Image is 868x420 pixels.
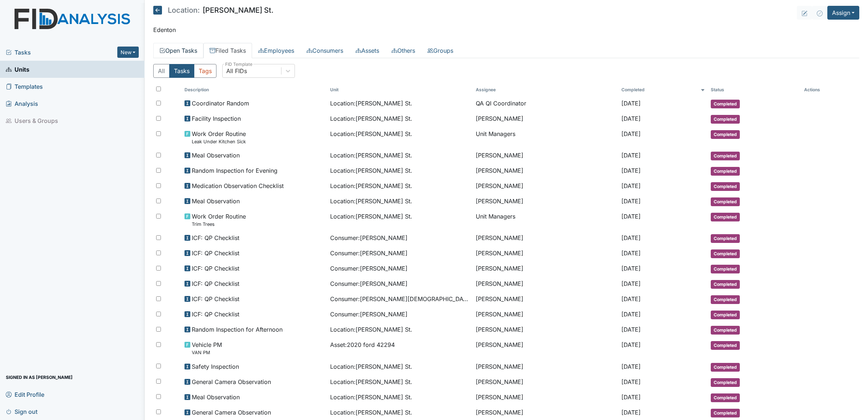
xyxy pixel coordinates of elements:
span: [DATE] [621,265,641,272]
span: Facility Inspection [192,114,241,123]
span: [DATE] [621,311,641,318]
span: [DATE] [621,182,641,189]
span: Consumer : [PERSON_NAME] [330,264,407,273]
td: [PERSON_NAME] [473,163,618,179]
span: ICF: QP Checklist [192,279,239,288]
span: Location : [PERSON_NAME] St. [330,99,412,108]
a: Tasks [6,48,117,57]
button: New [117,47,139,58]
td: [PERSON_NAME] [473,307,618,322]
span: [DATE] [621,213,641,220]
span: Location : [PERSON_NAME] St. [330,377,412,386]
span: Completed [711,341,740,350]
button: All [153,64,170,78]
a: Filed Tasks [203,43,252,58]
a: Consumers [300,43,349,58]
span: Coordinator Random [192,99,249,108]
td: [PERSON_NAME] [473,337,618,359]
span: Consumer : [PERSON_NAME] [330,249,407,257]
td: [PERSON_NAME] [473,375,618,390]
td: [PERSON_NAME] [473,276,618,292]
button: Tags [194,64,216,78]
span: Location : [PERSON_NAME] St. [330,166,412,175]
span: Completed [711,115,740,124]
span: [DATE] [621,409,641,416]
span: General Camera Observation [192,377,271,386]
span: Location : [PERSON_NAME] St. [330,114,412,123]
span: Vehicle PM VAN PM [192,340,222,356]
span: ICF: QP Checklist [192,233,239,242]
h5: [PERSON_NAME] St. [153,6,273,15]
span: [DATE] [621,341,641,348]
span: [DATE] [621,295,641,303]
td: [PERSON_NAME] [473,231,618,246]
td: Unit Managers [473,127,618,148]
div: Type filter [153,64,216,78]
th: Toggle SortBy [182,84,327,96]
td: [PERSON_NAME] [473,246,618,261]
span: Completed [711,130,740,139]
td: [PERSON_NAME] [473,148,618,163]
span: Completed [711,100,740,108]
span: Completed [711,167,740,176]
span: Random Inspection for Afternoon [192,325,283,334]
td: QA QI Coordinator [473,96,618,111]
span: [DATE] [621,100,641,107]
th: Toggle SortBy [708,84,801,96]
span: Location : [PERSON_NAME] St. [330,151,412,160]
span: Meal Observation [192,151,240,160]
span: Random Inspection for Evening [192,166,277,175]
span: Location : [PERSON_NAME] St. [330,129,412,138]
span: Units [6,64,29,75]
td: Unit Managers [473,209,618,231]
span: Safety Inspection [192,362,239,371]
span: [DATE] [621,197,641,205]
span: Completed [711,152,740,160]
a: Others [385,43,421,58]
input: Toggle All Rows Selected [156,87,161,91]
a: Open Tasks [153,43,203,58]
td: [PERSON_NAME] [473,359,618,375]
span: Sign out [6,406,37,417]
td: [PERSON_NAME] [473,111,618,127]
span: [DATE] [621,378,641,385]
span: ICF: QP Checklist [192,249,239,257]
span: [DATE] [621,130,641,137]
td: [PERSON_NAME] [473,194,618,209]
span: [DATE] [621,249,641,257]
button: Assign [827,6,859,20]
span: Consumer : [PERSON_NAME] [330,279,407,288]
span: Edit Profile [6,389,44,400]
span: Completed [711,265,740,273]
span: ICF: QP Checklist [192,310,239,319]
span: [DATE] [621,167,641,174]
span: Location : [PERSON_NAME] St. [330,181,412,190]
span: Meal Observation [192,393,240,401]
a: Groups [421,43,459,58]
span: Analysis [6,98,38,109]
span: [DATE] [621,115,641,122]
p: Edenton [153,25,859,34]
span: Location : [PERSON_NAME] St. [330,362,412,371]
span: Completed [711,197,740,206]
th: Toggle SortBy [327,84,473,96]
td: [PERSON_NAME] [473,322,618,337]
span: Completed [711,363,740,372]
span: Signed in as [PERSON_NAME] [6,372,73,383]
span: Completed [711,213,740,221]
span: Completed [711,295,740,304]
td: [PERSON_NAME] [473,292,618,307]
span: Meal Observation [192,197,240,205]
th: Actions [801,84,837,96]
span: Consumer : [PERSON_NAME] [330,233,407,242]
span: Location : [PERSON_NAME] St. [330,325,412,334]
span: Completed [711,249,740,258]
span: Templates [6,81,43,92]
span: [DATE] [621,393,641,401]
span: Location : [PERSON_NAME] St. [330,393,412,401]
div: All FIDs [226,67,247,75]
span: Completed [711,311,740,319]
small: Leak Under Kitchen Sick [192,138,246,145]
span: ICF: QP Checklist [192,264,239,273]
